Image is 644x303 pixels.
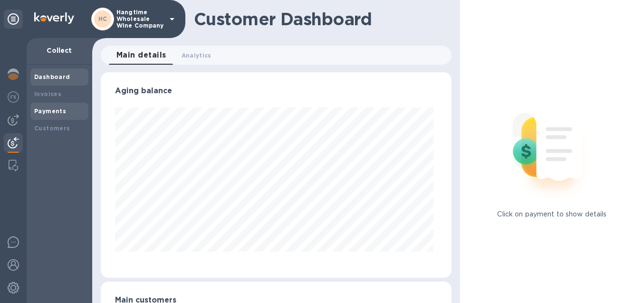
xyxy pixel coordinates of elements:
[34,90,61,98] b: Invoices
[497,209,606,219] p: Click on payment to show details
[34,46,85,55] p: Collect
[34,125,70,132] b: Customers
[8,91,19,103] img: Foreign exchange
[194,9,445,29] h1: Customer Dashboard
[116,49,166,62] span: Main details
[98,15,107,22] b: HC
[4,10,23,29] div: Unpin categories
[182,50,211,60] span: Analytics
[34,108,66,115] b: Payments
[116,9,164,29] p: Hangtime Wholesale Wine Company
[115,87,437,96] h3: Aging balance
[34,12,74,24] img: Logo
[34,73,70,80] b: Dashboard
